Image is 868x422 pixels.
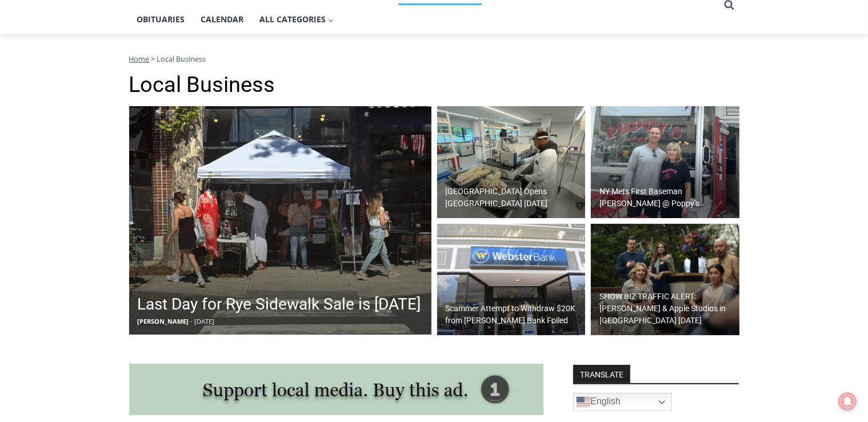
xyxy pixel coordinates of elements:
h2: Scammer Attempt to Withdraw $20K from [PERSON_NAME] Bank Foiled [446,303,583,327]
button: Child menu of All Categories [252,5,342,34]
img: (PHOTO: Blood and platelets being processed the New York Blood Center on its new campus at 601 Mi... [437,106,586,218]
span: - [191,317,193,325]
div: "Chef [PERSON_NAME] omakase menu is nirvana for lovers of great Japanese food." [117,71,162,136]
span: Open Tues. - Sun. [PHONE_NUMBER] [3,118,112,161]
a: Calendar [193,5,252,34]
a: Open Tues. - Sun. [PHONE_NUMBER] [1,115,115,142]
span: > [151,54,155,64]
a: Last Day for Rye Sidewalk Sale is [DATE] [PERSON_NAME] - [DATE] [129,106,431,335]
h2: SHOW BIZ TRAFFIC ALERT: [PERSON_NAME] & Apple Studios in [GEOGRAPHIC_DATA] [DATE] [599,291,737,327]
a: Scammer Attempt to Withdraw $20K from [PERSON_NAME] Bank Foiled [437,224,586,336]
a: [GEOGRAPHIC_DATA] Opens [GEOGRAPHIC_DATA] [DATE] [437,106,586,218]
a: Intern @ [DOMAIN_NAME] [275,111,554,142]
a: Home [129,54,150,64]
img: en [577,395,590,409]
nav: Breadcrumbs [129,53,739,65]
img: support local media, buy this ad [129,364,543,415]
h2: Last Day for Rye Sidewalk Sale is [DATE] [138,292,421,316]
img: (PHOTO: Customers shopping during 2025 Sidewalk Sale on Purchase St. Credit: Caitlin Rubsamen.) [129,106,431,335]
img: (PHOTO: Film and TV star Jon Hamm will be back in downtown Rye on Wednesday, April 23, 2025 with ... [591,224,739,336]
a: SHOW BIZ TRAFFIC ALERT: [PERSON_NAME] & Apple Studios in [GEOGRAPHIC_DATA] [DATE] [591,224,739,336]
span: Local Business [157,54,206,64]
a: Obituaries [129,5,193,34]
div: Apply Now <> summer and RHS senior internships available [289,1,540,111]
strong: TRANSLATE [573,365,630,383]
span: [DATE] [195,317,215,325]
h1: Local Business [129,72,739,98]
img: (PHOTO: Wednesday afternoon April 23, 2025, an attempt by a scammer to withdraw $20,000 cash from... [437,224,586,336]
h2: NY Mets First Baseman [PERSON_NAME] @ Poppy’s [599,186,737,210]
img: (PHOTO: Pete Alonso ("Polar Bear"), first baseman for the New York Mets with Gerry Massinello of ... [591,106,739,218]
a: English [573,393,672,411]
a: NY Mets First Baseman [PERSON_NAME] @ Poppy’s [591,106,739,218]
span: [PERSON_NAME] [138,317,189,325]
span: Intern @ [DOMAIN_NAME] [299,114,530,139]
h2: [GEOGRAPHIC_DATA] Opens [GEOGRAPHIC_DATA] [DATE] [446,186,583,210]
